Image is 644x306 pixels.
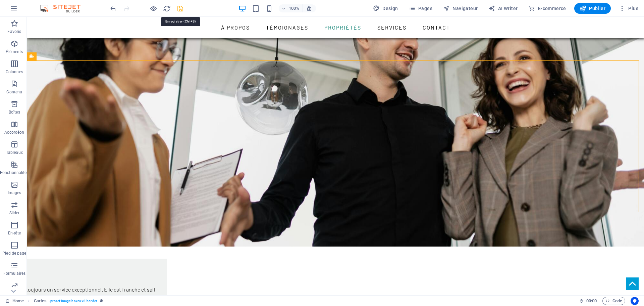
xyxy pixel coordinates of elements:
[526,3,569,14] button: E-commerce
[443,5,478,12] span: Navigateur
[591,298,592,303] span: :
[7,29,21,34] p: Favoris
[34,297,103,305] nav: breadcrumb
[6,49,23,54] p: Éléments
[619,5,638,12] span: Plus
[528,5,566,12] span: E-commerce
[574,3,611,14] button: Publier
[163,5,171,12] i: Actualiser la page
[579,297,597,305] h6: Durée de la session
[9,110,20,115] p: Boîtes
[109,4,117,12] button: undo
[289,4,300,12] h6: 100%
[8,230,21,236] p: En-tête
[34,297,47,305] span: Cliquez pour sélectionner. Double-cliquez pour modifier.
[406,3,435,14] button: Pages
[605,297,622,305] span: Code
[631,297,639,305] button: Usercentrics
[409,5,432,12] span: Pages
[100,299,103,303] i: Cet élément est une présélection personnalisable.
[49,297,97,305] span: . preset-image-boxes-v3-border
[3,271,25,276] p: Formulaires
[9,210,20,216] p: Slider
[440,3,480,14] button: Navigateur
[488,5,518,12] span: AI Writer
[6,150,23,155] p: Tableaux
[5,297,24,305] a: Cliquez pour annuler la sélection. Double-cliquez pour ouvrir Pages.
[306,5,312,11] i: Lors du redimensionnement, ajuster automatiquement le niveau de zoom en fonction de l'appareil sé...
[8,190,21,195] p: Images
[4,130,24,135] p: Accordéon
[109,5,117,12] i: Annuler : Modifier l'image (Ctrl+Z)
[616,3,641,14] button: Plus
[373,5,398,12] span: Design
[486,3,520,14] button: AI Writer
[580,5,605,12] span: Publier
[586,297,597,305] span: 00 00
[6,89,22,95] p: Contenu
[149,4,157,12] button: Cliquez ici pour quitter le mode Aperçu et poursuivre l'édition.
[163,4,171,12] button: reload
[6,69,23,75] p: Colonnes
[279,4,303,12] button: 100%
[39,4,89,12] img: Editor Logo
[370,3,401,14] button: Design
[176,4,184,12] button: save
[2,251,26,256] p: Pied de page
[602,297,625,305] button: Code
